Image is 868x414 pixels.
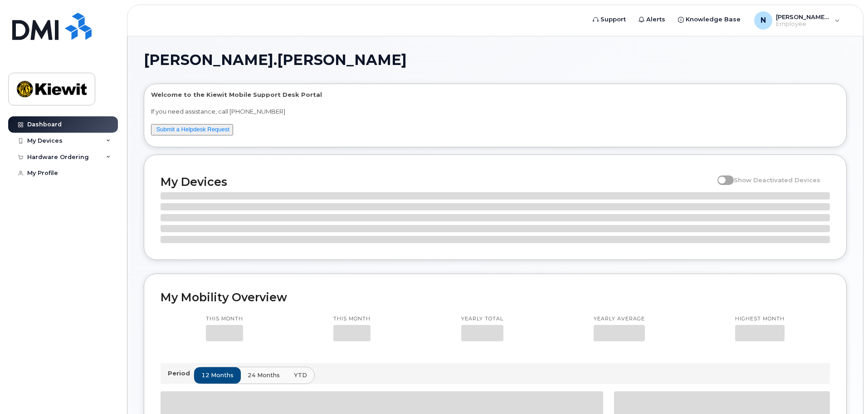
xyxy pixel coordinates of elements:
[594,315,645,323] p: Yearly average
[248,371,280,379] span: 24 months
[144,53,407,67] span: [PERSON_NAME].[PERSON_NAME]
[294,371,307,379] span: YTD
[168,369,194,378] p: Period
[206,315,243,323] p: This month
[161,175,713,189] h2: My Devices
[333,315,371,323] p: This month
[156,126,229,133] a: Submit a Helpdesk Request
[734,176,820,184] span: Show Deactivated Devices
[151,107,839,116] p: If you need assistance, call [PHONE_NUMBER]
[151,124,233,135] button: Submit a Helpdesk Request
[717,171,725,179] input: Show Deactivated Devices
[151,90,839,99] p: Welcome to the Kiewit Mobile Support Desk Portal
[461,315,503,323] p: Yearly total
[161,290,830,304] h2: My Mobility Overview
[735,315,785,323] p: Highest month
